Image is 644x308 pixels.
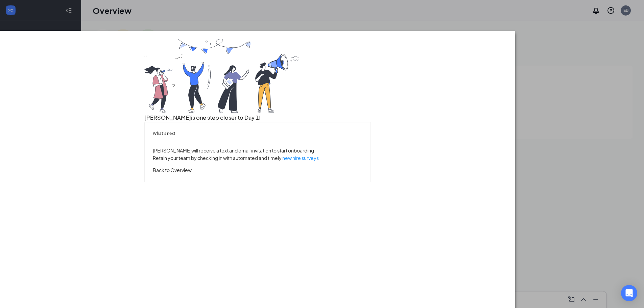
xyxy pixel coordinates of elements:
p: Retain your team by checking in with automated and timely [153,154,362,162]
a: new hire surveys [282,155,319,161]
h3: [PERSON_NAME] is one step closer to Day 1! [144,113,371,122]
div: Open Intercom Messenger [621,285,637,301]
p: [PERSON_NAME] will receive a text and email invitation to start onboarding [153,147,362,154]
h5: What’s next [153,131,362,137]
button: Back to Overview [153,166,192,174]
img: you are all set [144,39,300,113]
